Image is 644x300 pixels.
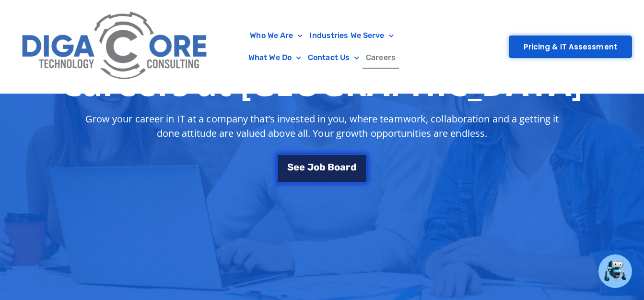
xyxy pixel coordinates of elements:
span: d [351,161,357,171]
span: a [340,161,346,171]
h1: Careers at [GEOGRAPHIC_DATA] [61,64,583,102]
span: Pricing & IT Assessment [524,43,617,50]
a: Who We Are [246,24,306,47]
span: o [334,161,340,171]
a: Careers [363,47,399,69]
a: Industries We Serve [306,24,397,47]
span: b [319,161,326,171]
span: S [287,161,293,171]
a: What We Do [245,47,304,69]
span: r [346,161,350,171]
span: e [293,161,299,171]
a: Pricing & IT Assessment [509,36,632,58]
img: Digacore Logo [17,5,214,88]
span: J [307,161,314,171]
span: e [299,161,305,171]
a: See Job Board [277,153,367,182]
nav: Menu [219,24,425,69]
a: Contact Us [304,47,363,69]
p: Grow your career in IT at a company that’s invested in you, where teamwork, collaboration and a g... [77,112,568,141]
span: o [314,161,319,171]
span: B [328,161,334,171]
